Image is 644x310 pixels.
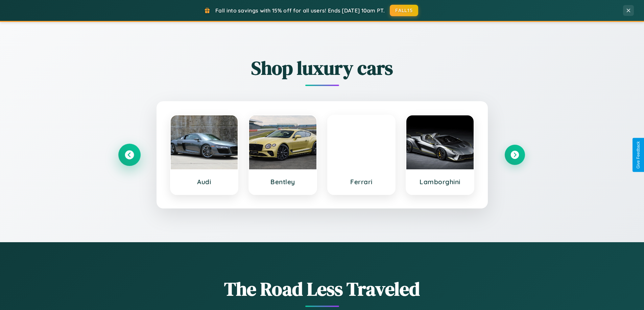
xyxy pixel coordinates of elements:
span: Fall into savings with 15% off for all users! Ends [DATE] 10am PT. [215,7,385,14]
div: Give Feedback [636,141,641,169]
h3: Bentley [256,178,310,186]
h3: Audi [177,178,231,186]
button: FALL15 [390,5,418,16]
h1: The Road Less Traveled [119,276,525,302]
h3: Ferrari [335,178,388,186]
h3: Lamborghini [413,178,467,186]
h2: Shop luxury cars [119,55,525,81]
